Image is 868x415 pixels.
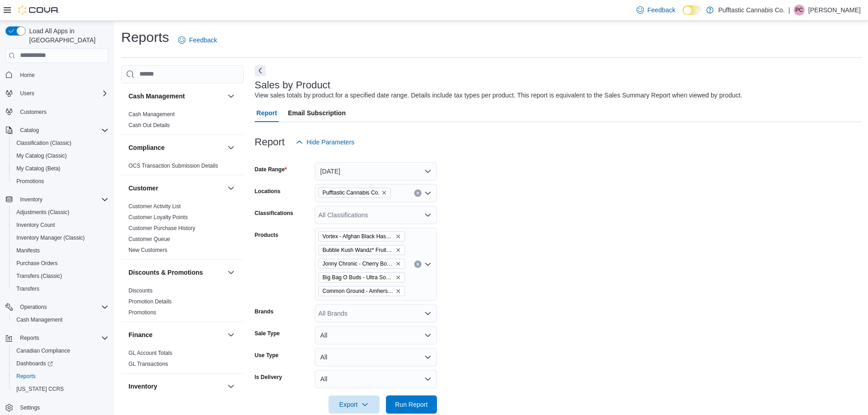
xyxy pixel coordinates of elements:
[9,231,112,244] button: Inventory Manager (Classic)
[13,138,75,149] a: Classification (Classic)
[16,234,85,241] span: Inventory Manager (Classic)
[226,381,236,392] button: Inventory
[16,221,55,229] span: Inventory Count
[318,188,391,198] span: Pufftastic Cannabis Co.
[16,260,58,267] span: Purchase Orders
[292,133,358,151] button: Hide Parameters
[13,314,108,325] span: Cash Management
[13,358,108,369] span: Dashboards
[13,371,108,382] span: Reports
[128,309,156,316] span: Promotions
[16,125,42,136] button: Catalog
[323,287,394,296] span: Common Ground - Amherst Sour Diesel Pre-Rolls - 10x0.5g
[13,232,88,243] a: Inventory Manager (Classic)
[16,333,43,343] button: Reports
[13,150,71,161] a: My Catalog (Classic)
[16,70,38,81] a: Home
[128,268,203,277] h3: Discounts & Promotions
[121,201,244,259] div: Customer
[318,259,405,269] span: Jonny Chronic - Cherry Bomb - Hybrid- 14g
[9,206,112,219] button: Adjustments (Classic)
[13,314,66,325] a: Cash Management
[395,247,401,253] button: Remove Bubble Kush Wandz* Fruitz - Dragonfruit Hibiscus Infused Pre-Roll - Hybrid - 5x0.5g from s...
[128,184,224,193] button: Customer
[128,298,172,305] a: Promotion Details
[255,91,742,100] div: View sales totals by product for a specified date range. Details include tax types per product. T...
[128,111,175,118] a: Cash Management
[2,301,112,313] button: Operations
[315,162,437,180] button: [DATE]
[13,345,74,356] a: Canadian Compliance
[2,332,112,344] button: Reports
[16,88,108,99] span: Users
[307,138,354,147] span: Hide Parameters
[16,194,46,205] button: Inventory
[2,401,112,414] button: Settings
[13,358,56,369] a: Dashboards
[255,374,282,381] label: Is Delivery
[2,68,112,82] button: Home
[318,286,405,296] span: Common Ground - Amherst Sour Diesel Pre-Rolls - 10x0.5g
[288,104,346,122] span: Email Subscription
[323,188,380,197] span: Pufftastic Cannabis Co.
[9,257,112,270] button: Purchase Orders
[16,209,69,216] span: Adjustments (Classic)
[13,271,108,282] span: Transfers (Classic)
[26,26,108,45] span: Load All Apps in [GEOGRAPHIC_DATA]
[16,152,67,159] span: My Catalog (Classic)
[9,270,112,282] button: Transfers (Classic)
[13,283,43,294] a: Transfers
[128,287,153,294] a: Discounts
[13,176,108,187] span: Promotions
[323,259,394,268] span: Jonny Chronic - Cherry Bomb - Hybrid- 14g
[128,246,167,254] span: New Customers
[318,272,405,282] span: Big Bag O Buds - Ultra Sour - 28g
[255,308,273,315] label: Brands
[128,236,170,242] a: Customer Queue
[9,313,112,326] button: Cash Management
[9,175,112,188] button: Promotions
[13,207,73,218] a: Adjustments (Classic)
[395,261,401,266] button: Remove Jonny Chronic - Cherry Bomb - Hybrid- 14g from selection in this group
[16,302,108,313] span: Operations
[128,268,224,277] button: Discounts & Promotions
[318,231,405,241] span: Vortex - Afghan Black Hash - 2g
[121,109,244,134] div: Cash Management
[16,385,64,393] span: [US_STATE] CCRS
[128,92,224,101] button: Cash Management
[128,330,224,339] button: Finance
[16,139,72,147] span: Classification (Classic)
[128,236,170,243] span: Customer Queue
[318,245,405,255] span: Bubble Kush Wandz* Fruitz - Dragonfruit Hibiscus Infused Pre-Roll - Hybrid - 5x0.5g
[315,326,437,344] button: All
[13,220,108,231] span: Inventory Count
[128,92,185,101] h3: Cash Management
[255,65,266,76] button: Next
[13,371,39,382] a: Reports
[424,310,431,317] button: Open list of options
[16,285,39,292] span: Transfers
[13,220,59,231] a: Inventory Count
[128,122,170,128] a: Cash Out Details
[128,298,172,305] span: Promotion Details
[255,166,287,173] label: Date Range
[2,105,112,118] button: Customers
[255,352,278,359] label: Use Type
[424,190,431,197] button: Open list of options
[128,214,188,220] a: Customer Loyalty Points
[683,5,702,15] input: Dark Mode
[16,402,108,413] span: Settings
[16,272,62,280] span: Transfers (Classic)
[13,245,108,256] span: Manifests
[16,106,108,118] span: Customers
[189,36,217,45] span: Feedback
[128,203,181,210] span: Customer Activity List
[16,316,62,323] span: Cash Management
[2,87,112,100] button: Users
[20,334,39,342] span: Reports
[329,395,380,414] button: Export
[226,329,236,340] button: Finance
[255,80,330,91] h3: Sales by Product
[633,1,679,19] a: Feedback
